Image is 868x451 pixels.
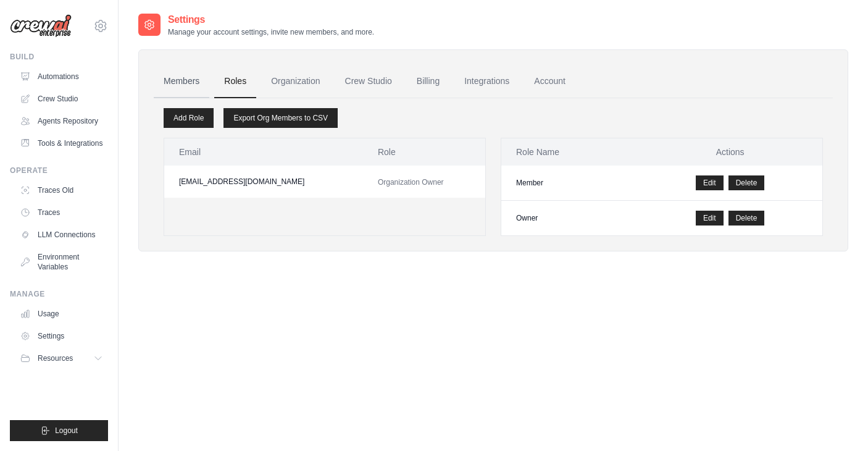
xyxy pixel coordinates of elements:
a: Organization [261,65,330,98]
span: Resources [38,353,73,363]
a: Members [154,65,209,98]
a: Environment Variables [15,247,108,277]
img: Logo [10,14,72,38]
th: Email [164,138,363,166]
a: Usage [15,304,108,324]
a: Automations [15,67,108,86]
span: Logout [55,426,78,436]
a: Crew Studio [15,89,108,109]
p: Manage your account settings, invite new members, and more. [168,27,374,37]
a: Billing [407,65,449,98]
a: Account [524,65,575,98]
a: Tools & Integrations [15,133,108,153]
iframe: Chat Widget [806,392,868,451]
button: Delete [728,211,765,225]
th: Actions [638,138,822,166]
span: Organization Owner [378,178,444,187]
button: Logout [10,420,108,441]
th: Role Name [501,138,638,166]
td: [EMAIL_ADDRESS][DOMAIN_NAME] [164,166,363,198]
a: Integrations [454,65,519,98]
a: Edit [696,211,724,225]
a: Roles [214,65,256,98]
div: Manage [10,289,108,299]
div: Operate [10,166,108,175]
th: Role [363,138,485,166]
a: LLM Connections [15,225,108,245]
a: Settings [15,326,108,346]
a: Traces Old [15,180,108,200]
td: Owner [501,201,638,236]
h2: Settings [168,12,374,27]
a: Add Role [164,108,214,128]
a: Crew Studio [335,65,402,98]
a: Agents Repository [15,111,108,131]
button: Resources [15,348,108,368]
a: Edit [696,175,724,190]
td: Member [501,166,638,201]
a: Traces [15,203,108,222]
div: Build [10,52,108,62]
button: Delete [728,175,765,190]
a: Export Org Members to CSV [223,108,338,128]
